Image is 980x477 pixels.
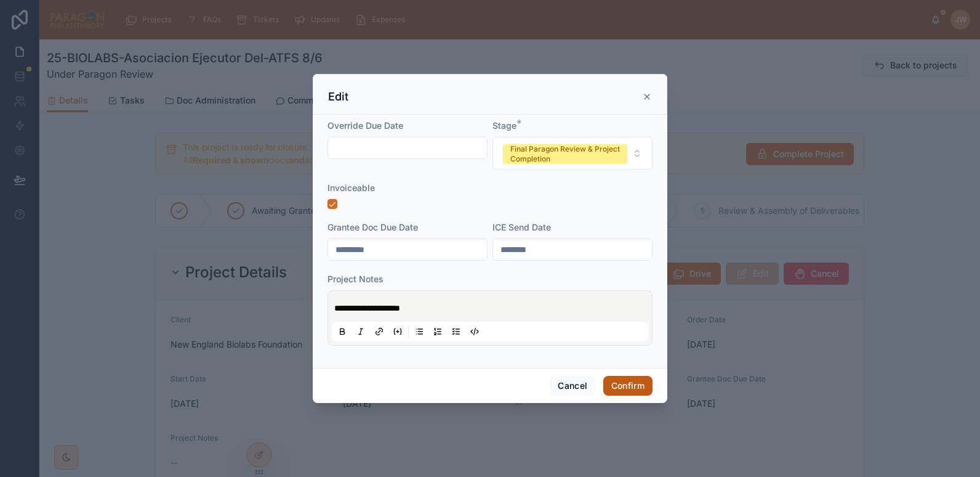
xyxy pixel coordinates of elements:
[327,182,375,193] span: Invoiceable
[328,89,348,104] h3: Edit
[550,376,595,396] button: Cancel
[492,120,516,131] span: Stage
[603,376,653,396] button: Confirm
[327,222,418,232] span: Grantee Doc Due Date
[327,120,403,131] span: Override Due Date
[510,144,620,164] div: Final Paragon Review & Project Completion
[492,137,653,169] button: Select Button
[327,274,384,284] span: Project Notes
[492,222,551,232] span: ICE Send Date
